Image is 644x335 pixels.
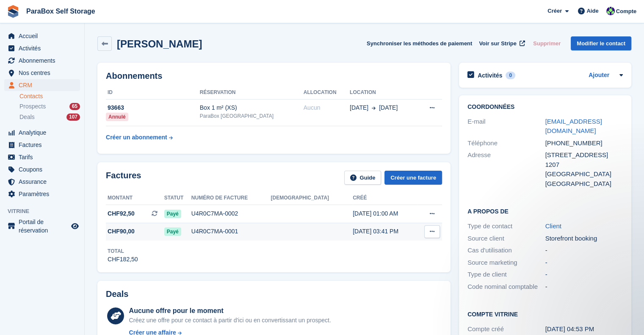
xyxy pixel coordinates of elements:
div: [DATE] 01:00 AM [353,209,417,218]
a: Créer un abonnement [106,130,173,145]
a: Prospects 65 [19,102,80,111]
span: Coupons [19,163,69,175]
th: Statut [164,191,191,205]
span: Factures [19,139,69,151]
th: Allocation [304,86,350,100]
a: Guide [344,171,381,185]
div: 93663 [106,103,200,112]
span: [DATE] [350,103,368,112]
span: Paramètres [19,188,69,200]
div: U4R0C7MA-0002 [191,209,271,218]
div: Type de client [467,270,545,280]
div: - [545,246,623,255]
a: menu [4,67,80,79]
a: Ajouter [589,71,609,80]
span: Activités [19,42,69,54]
span: Prospects [19,102,46,111]
a: menu [4,42,80,54]
th: Réservation [200,86,304,100]
div: Téléphone [467,138,545,148]
div: Code nominal comptable [467,282,545,292]
div: Annulé [106,113,128,121]
div: Aucune offre pour le moment [129,306,331,316]
h2: Factures [106,171,141,185]
th: Créé [353,191,417,205]
th: Montant [106,191,164,205]
div: 65 [69,103,80,110]
span: CRM [19,79,69,91]
div: Source client [467,234,545,244]
span: Créer [547,7,562,15]
div: Compte créé [467,324,545,334]
div: Cas d'utilisation [467,246,545,255]
h2: Deals [106,289,128,299]
a: menu [4,127,80,138]
div: Storefront booking [545,234,623,244]
a: menu [4,163,80,175]
h2: Compte vitrine [467,310,623,318]
th: Numéro de facture [191,191,271,205]
h2: Coordonnées [467,104,623,111]
div: 0 [506,72,515,79]
span: Vitrine [8,207,84,216]
a: menu [4,30,80,42]
h2: [PERSON_NAME] [117,38,202,50]
div: Adresse [467,150,545,188]
a: Créer une facture [384,171,442,185]
a: Boutique d'aperçu [70,221,80,231]
div: [DATE] 04:53 PM [545,324,623,334]
span: Aide [586,7,598,15]
div: E-mail [467,117,545,136]
span: Abonnements [19,55,69,66]
img: Tess Bédat [606,7,615,15]
span: Accueil [19,30,69,42]
span: Analytique [19,127,69,138]
div: CHF182,50 [108,255,138,264]
a: Client [545,222,561,230]
span: Assurance [19,176,69,188]
div: [DATE] 03:41 PM [353,227,417,236]
th: [DEMOGRAPHIC_DATA] [271,191,353,205]
h2: A propos de [467,207,623,215]
a: menu [4,151,80,163]
a: menu [4,55,80,66]
span: Compte [616,7,636,16]
h2: Abonnements [106,71,442,81]
span: CHF92,50 [108,209,135,218]
a: menu [4,188,80,200]
div: Créez une offre pour ce contact à partir d'ici ou en convertissant un prospect. [129,316,331,325]
th: Location [350,86,417,100]
a: Contacts [19,92,80,100]
img: stora-icon-8386f47178a22dfd0bd8f6a31ec36ba5ce8667c1dd55bd0f319d3a0aa187defe.svg [7,5,19,18]
div: Total [108,247,138,255]
div: Source marketing [467,258,545,268]
span: [DATE] [379,103,398,112]
a: [EMAIL_ADDRESS][DOMAIN_NAME] [545,118,602,135]
span: Nos centres [19,67,69,79]
div: Box 1 m² (XS) [200,103,304,112]
div: Type de contact [467,221,545,231]
span: Deals [19,113,35,121]
a: Voir sur Stripe [475,36,526,50]
th: ID [106,86,200,100]
div: - [545,282,623,292]
div: U4R0C7MA-0001 [191,227,271,236]
button: Supprimer [530,36,564,50]
span: Payé [164,227,181,236]
div: [PHONE_NUMBER] [545,138,623,148]
div: 1207 [545,160,623,170]
h2: Activités [478,72,502,79]
span: CHF90,00 [108,227,135,236]
div: [GEOGRAPHIC_DATA] [545,179,623,189]
div: ParaBox [GEOGRAPHIC_DATA] [200,112,304,120]
div: - [545,270,623,280]
a: menu [4,79,80,91]
div: [GEOGRAPHIC_DATA] [545,169,623,179]
span: Payé [164,210,181,218]
a: menu [4,139,80,151]
span: Voir sur Stripe [479,39,517,48]
div: Créer un abonnement [106,133,167,142]
a: Deals 107 [19,113,80,122]
div: 107 [66,114,80,121]
a: menu [4,218,80,235]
